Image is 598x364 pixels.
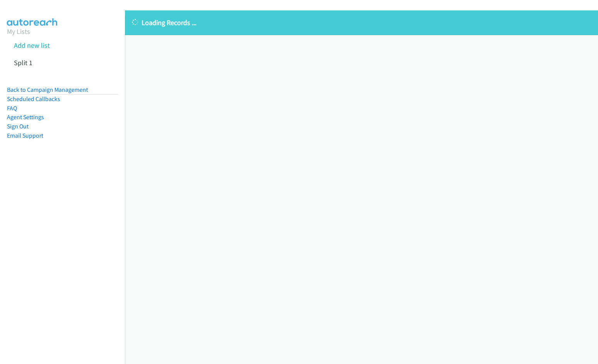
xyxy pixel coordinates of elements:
[14,58,32,67] a: Split 1
[7,113,44,121] a: Agent Settings
[7,27,30,36] a: My Lists
[7,95,60,103] a: Scheduled Callbacks
[7,104,17,112] a: FAQ
[7,86,88,93] a: Back to Campaign Management
[132,17,591,28] p: Loading Records ...
[7,123,29,130] a: Sign Out
[14,41,50,50] a: Add new list
[7,132,43,139] a: Email Support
